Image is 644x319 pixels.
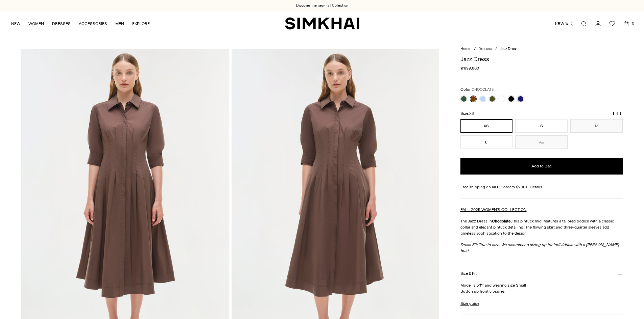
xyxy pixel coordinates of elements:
a: Home [460,47,470,51]
p: The Jazz Dress in This pintuck midi features a tailored bodice with a classic collar and elegant ... [460,218,623,236]
div: / [474,46,476,52]
p: Model is 5'11" and wearing size Small Button up front closures [460,282,623,294]
a: Dresses [478,47,492,51]
a: Go to the account page [591,17,605,30]
button: Size & Fit [460,265,623,282]
a: Discover the new Fall Collection [296,3,348,8]
a: Open search modal [577,17,591,30]
button: L [460,135,513,149]
a: Open cart modal [620,17,633,30]
span: Jazz Dress [500,47,517,51]
a: EXPLORE [132,16,150,31]
span: 0 [630,20,636,26]
a: Details [530,184,542,190]
a: FALL 2025 WOMEN'S COLLECTION [460,207,527,212]
a: MEN [115,16,124,31]
button: XL [515,135,568,149]
button: XS [460,119,513,133]
a: Wishlist [605,17,619,30]
span: XS [469,111,474,116]
a: ACCESSORIES [79,16,107,31]
button: Add to Bag [460,158,623,175]
a: SIMKHAI [285,17,359,30]
em: Dress Fit: True to size. [460,242,619,253]
strong: Chocolate. [492,219,512,223]
button: KRW ₩ [555,16,575,31]
span: CHOCOLATE [472,87,494,92]
h1: Jazz Dress [460,56,623,62]
a: Size guide [460,300,479,307]
span: Add to Bag [531,163,552,169]
div: Free shipping on all US orders $200+ [460,184,623,190]
a: NEW [11,16,20,31]
button: S [515,119,568,133]
h3: Size & Fit [460,271,477,276]
span: ₩699,800 [460,65,479,71]
label: Color: [460,86,494,93]
div: / [495,46,497,52]
nav: breadcrumbs [460,46,623,52]
button: M [570,119,623,133]
span: We recommend sizing up for individuals with a [PERSON_NAME] bust. [460,242,619,253]
a: WOMEN [28,16,44,31]
label: Size: [460,110,474,117]
a: DRESSES [52,16,71,31]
